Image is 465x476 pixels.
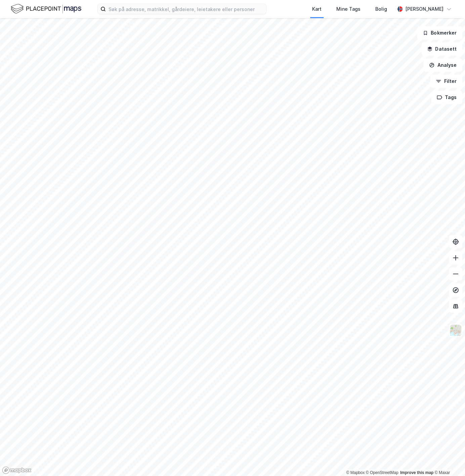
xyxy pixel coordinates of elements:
[431,444,465,476] div: Kontrollprogram for chat
[375,5,387,13] div: Bolig
[2,466,32,474] a: Mapbox homepage
[431,91,462,104] button: Tags
[449,324,462,337] img: Z
[11,3,81,15] img: logo.f888ab2527a4732fd821a326f86c7f29.svg
[312,5,322,13] div: Kart
[106,4,266,14] input: Søk på adresse, matrikkel, gårdeiere, leietakere eller personer
[400,470,433,475] a: Improve this map
[417,26,462,40] button: Bokmerker
[346,470,365,475] a: Mapbox
[405,5,443,13] div: [PERSON_NAME]
[423,58,462,72] button: Analyse
[431,444,465,476] iframe: Chat Widget
[421,42,462,56] button: Datasett
[336,5,361,13] div: Mine Tags
[366,470,398,475] a: OpenStreetMap
[430,75,462,88] button: Filter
